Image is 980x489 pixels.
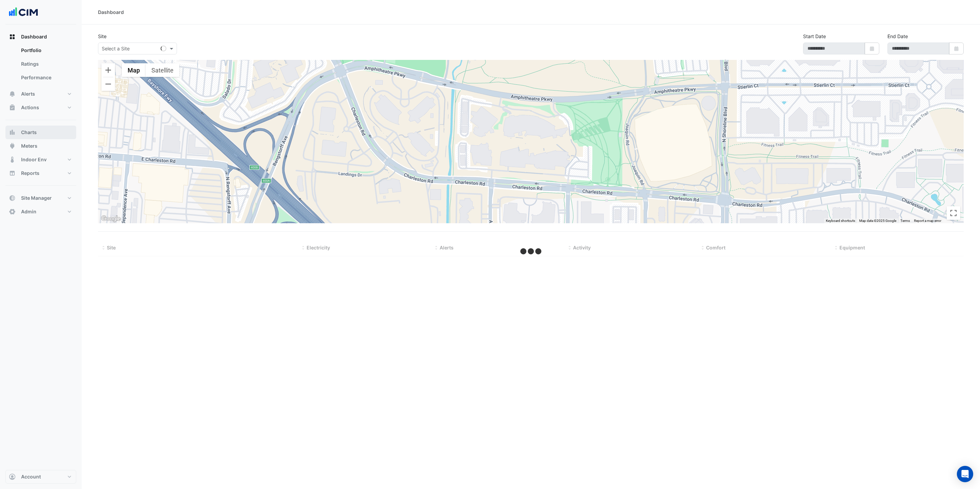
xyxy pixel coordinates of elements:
[803,33,826,40] label: Start Date
[21,143,37,149] span: Meters
[887,33,908,40] label: End Date
[21,195,52,201] span: Site Manager
[307,245,330,250] span: Electricity
[440,245,454,250] span: Alerts
[573,245,591,250] span: Activity
[5,153,76,166] button: Indoor Env
[98,33,107,40] label: Site
[5,44,76,87] div: Dashboard
[706,245,725,250] span: Comfort
[5,87,76,101] button: Alerts
[5,101,76,114] button: Actions
[9,208,16,215] app-icon: Admin
[826,218,855,223] button: Keyboard shortcuts
[9,156,16,163] app-icon: Indoor Env
[9,195,16,201] app-icon: Site Manager
[9,129,16,136] app-icon: Charts
[21,170,39,177] span: Reports
[101,63,115,77] button: Zoom in
[900,219,910,223] a: Terms (opens in new tab)
[146,63,179,77] button: Show satellite imagery
[5,139,76,153] button: Meters
[21,156,47,163] span: Indoor Env
[21,208,36,215] span: Admin
[914,219,941,223] a: Report a map error
[16,71,76,84] a: Performance
[21,473,41,480] span: Account
[101,77,115,91] button: Zoom out
[100,214,122,223] a: Open this area in Google Maps (opens a new window)
[8,5,39,19] img: Company Logo
[859,219,896,223] span: Map data ©2025 Google
[21,91,35,97] span: Alerts
[839,245,865,250] span: Equipment
[98,9,124,16] div: Dashboard
[957,466,973,482] div: Open Intercom Messenger
[5,126,76,139] button: Charts
[5,191,76,205] button: Site Manager
[21,104,39,111] span: Actions
[100,214,122,223] img: Google
[947,206,960,220] button: Toggle fullscreen view
[21,129,37,136] span: Charts
[9,143,16,149] app-icon: Meters
[107,245,116,250] span: Site
[21,33,47,40] span: Dashboard
[16,57,76,71] a: Ratings
[122,63,146,77] button: Show street map
[9,33,16,40] app-icon: Dashboard
[16,44,76,57] a: Portfolio
[5,470,76,484] button: Account
[5,30,76,44] button: Dashboard
[5,166,76,180] button: Reports
[9,91,16,97] app-icon: Alerts
[9,104,16,111] app-icon: Actions
[9,170,16,177] app-icon: Reports
[5,205,76,218] button: Admin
